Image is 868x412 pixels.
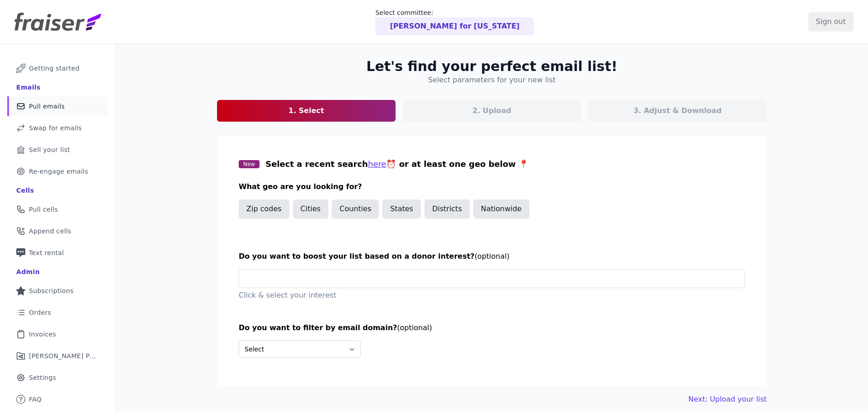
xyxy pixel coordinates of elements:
span: Sell your list [29,145,70,154]
button: Zip codes [239,199,289,218]
span: Pull emails [29,102,65,111]
button: Cities [293,199,329,218]
a: Append cells [7,221,108,241]
a: Subscriptions [7,281,108,301]
span: [PERSON_NAME] Performance [29,351,97,360]
a: Getting started [7,58,108,78]
img: Fraiser Logo [14,13,101,31]
p: 3. Adjust & Download [633,105,722,116]
button: States [382,199,421,218]
a: 1. Select [217,100,396,122]
span: Text rental [29,248,64,257]
span: Orders [29,308,51,317]
h4: Select parameters for your new list [428,75,556,85]
input: Sign out [808,12,854,31]
div: Emails [16,83,41,92]
a: Select committee: [PERSON_NAME] for [US_STATE] [375,8,534,35]
span: Append cells [29,227,71,236]
button: Counties [332,199,379,218]
span: Getting started [29,64,80,73]
p: 2. Upload [472,105,511,116]
span: Settings [29,373,56,382]
p: [PERSON_NAME] for [US_STATE] [390,21,519,32]
span: Subscriptions [29,286,74,295]
span: Do you want to boost your list based on a donor interest? [239,252,475,260]
a: Re-engage emails [7,161,108,181]
h3: What geo are you looking for? [239,181,745,192]
h2: Let's find your perfect email list! [366,58,617,75]
p: 1. Select [288,105,324,116]
a: [PERSON_NAME] Performance [7,346,108,366]
a: Orders [7,303,108,322]
p: Click & select your interest [239,290,745,301]
a: Settings [7,368,108,388]
span: Select a recent search ⏰ or at least one geo below 📍 [265,159,528,169]
div: Cells [16,186,34,195]
a: FAQ [7,389,108,409]
span: Swap for emails [29,123,82,133]
span: Invoices [29,330,56,339]
button: Next: Upload your list [689,394,767,405]
a: Swap for emails [7,118,108,138]
span: (optional) [475,252,509,260]
p: Select committee: [375,8,534,17]
span: (optional) [397,323,432,332]
button: here [368,158,387,170]
span: FAQ [29,395,42,404]
span: New [239,160,259,168]
a: Sell your list [7,140,108,160]
span: Do you want to filter by email domain? [239,323,397,332]
span: Pull cells [29,205,58,214]
button: Districts [425,199,470,218]
a: Text rental [7,243,108,263]
a: Pull cells [7,199,108,219]
span: Re-engage emails [29,167,88,176]
button: Nationwide [473,199,529,218]
div: Admin [16,267,40,276]
a: Invoices [7,324,108,344]
a: Pull emails [7,96,108,116]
